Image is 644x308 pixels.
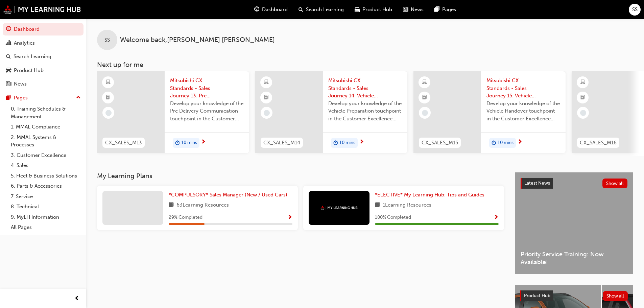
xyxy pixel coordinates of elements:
span: 63 Learning Resources [176,201,229,210]
span: Develop your knowledge of the Pre Delivery Communication touchpoint in the Customer Excellence (C... [170,100,244,123]
div: News [14,80,27,88]
span: news-icon [403,5,408,14]
a: News [3,78,84,90]
a: Product Hub [3,64,84,77]
span: next-icon [201,139,206,145]
a: 9. MyLH Information [8,212,84,222]
span: Product Hub [362,6,392,14]
span: learningRecordVerb_NONE-icon [580,110,586,116]
div: Pages [14,94,28,102]
span: learningRecordVerb_NONE-icon [422,110,428,116]
span: Latest News [524,180,550,186]
span: Mitsubishi CX Standards - Sales Journey 14: Vehicle Preparation [328,77,402,100]
button: Pages [3,92,84,104]
span: duration-icon [492,139,496,147]
button: Show all [603,291,628,301]
a: CX_SALES_M13Mitsubishi CX Standards - Sales Journey 13: Pre Delivery CommunicationDevelop your kn... [97,71,249,153]
a: Latest NewsShow allPriority Service Training: Now Available! [515,172,633,274]
a: 3. Customer Excellence [8,150,84,161]
span: prev-icon [74,294,79,303]
span: booktick-icon [264,93,269,102]
a: *ELECTIVE* My Learning Hub: Tips and Guides [375,191,487,199]
span: learningRecordVerb_NONE-icon [105,110,112,116]
span: search-icon [6,54,11,60]
span: 10 mins [339,139,355,147]
span: Develop your knowledge of the Vehicle Preparation touchpoint in the Customer Excellence (CX) Sale... [328,100,402,123]
a: CX_SALES_M15Mitsubishi CX Standards - Sales Journey 15: Vehicle HandoverDevelop your knowledge of... [413,71,566,153]
span: 10 mins [181,139,197,147]
a: 7. Service [8,191,84,202]
button: DashboardAnalyticsSearch LearningProduct HubNews [3,22,84,92]
a: search-iconSearch Learning [293,3,349,17]
a: 8. Technical [8,202,84,212]
button: SS [629,4,641,16]
span: booktick-icon [422,93,427,102]
span: learningResourceType_ELEARNING-icon [422,78,427,87]
a: car-iconProduct Hub [349,3,398,17]
span: *ELECTIVE* My Learning Hub: Tips and Guides [375,192,484,198]
span: 10 mins [498,139,514,147]
span: guage-icon [6,26,11,32]
span: Priority Service Training: Now Available! [521,251,627,266]
span: CX_SALES_M16 [580,139,617,147]
span: duration-icon [333,139,338,147]
a: 4. Sales [8,160,84,171]
span: News [411,6,424,14]
a: Latest NewsShow all [521,178,627,189]
span: booktick-icon [580,93,585,102]
a: 2. MMAL Systems & Processes [8,132,84,150]
span: next-icon [517,139,522,145]
span: *COMPULSORY* Sales Manager (New / Used Cars) [169,192,287,198]
a: 0. Training Schedules & Management [8,104,84,122]
a: Dashboard [3,23,84,35]
span: CX_SALES_M14 [263,139,300,147]
a: 6. Parts & Accessories [8,181,84,191]
span: search-icon [299,5,303,14]
button: Show Progress [494,213,499,222]
span: 1 Learning Resources [383,201,431,210]
div: Product Hub [14,67,44,74]
a: pages-iconPages [429,3,461,17]
span: next-icon [359,139,364,145]
button: Show Progress [287,213,292,222]
a: *COMPULSORY* Sales Manager (New / Used Cars) [169,191,290,199]
div: Search Learning [14,53,51,61]
a: All Pages [8,222,84,233]
h3: My Learning Plans [97,172,504,180]
span: Pages [442,6,456,14]
span: news-icon [6,81,11,87]
span: Develop your knowledge of the Vehicle Handover touchpoint in the Customer Excellence (CX) Sales j... [486,100,560,123]
span: Mitsubishi CX Standards - Sales Journey 13: Pre Delivery Communication [170,77,244,100]
span: guage-icon [254,5,259,14]
span: 29 % Completed [169,214,202,221]
span: learningResourceType_ELEARNING-icon [580,78,585,87]
span: pages-icon [434,5,439,14]
span: learningResourceType_ELEARNING-icon [106,78,111,87]
a: guage-iconDashboard [249,3,293,17]
a: news-iconNews [398,3,429,17]
img: mmal [3,5,81,14]
span: booktick-icon [106,93,111,102]
a: 1. MMAL Compliance [8,122,84,132]
a: 5. Fleet & Business Solutions [8,171,84,181]
span: car-icon [355,5,360,14]
span: duration-icon [175,139,180,147]
span: CX_SALES_M15 [422,139,458,147]
span: SS [104,36,110,44]
span: Show Progress [494,215,499,221]
span: pages-icon [6,95,11,101]
a: Product HubShow all [520,290,628,301]
a: Search Learning [3,50,84,63]
span: Dashboard [262,6,288,14]
span: Search Learning [306,6,344,14]
span: 100 % Completed [375,214,411,221]
h3: Next up for me [86,61,644,69]
div: Analytics [14,39,35,47]
span: car-icon [6,68,11,74]
span: Product Hub [524,293,550,299]
span: SS [632,6,638,14]
span: book-icon [375,201,380,210]
span: Show Progress [287,215,292,221]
